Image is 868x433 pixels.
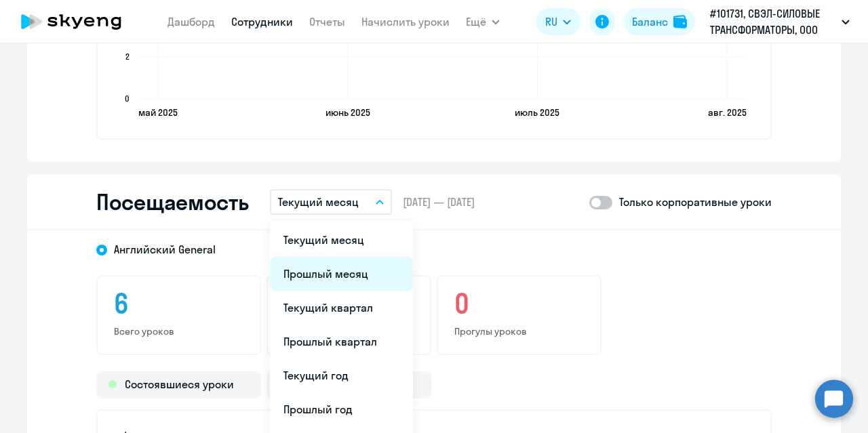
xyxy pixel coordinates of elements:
[466,8,500,35] button: Ещё
[125,94,130,104] text: 0
[267,371,431,398] div: Прогулы
[231,15,293,28] a: Сотрудники
[673,15,687,28] img: balance
[125,51,130,62] text: 2
[466,14,486,30] span: Ещё
[454,287,584,320] h3: 0
[167,15,215,28] a: Дашборд
[309,15,345,28] a: Отчеты
[138,106,178,119] text: май 2025
[545,14,557,30] span: RU
[325,106,370,119] text: июнь 2025
[710,5,836,38] p: #101731, СВЭЛ-СИЛОВЫЕ ТРАНСФОРМАТОРЫ, ООО
[96,188,248,215] h2: Посещаемость
[515,106,559,119] text: июль 2025
[619,194,772,210] p: Только корпоративные уроки
[114,242,216,257] span: Английский General
[536,8,580,35] button: RU
[278,194,359,210] p: Текущий месяц
[708,106,747,119] text: авг. 2025
[270,189,392,215] button: Текущий месяц
[114,325,243,337] p: Всего уроков
[624,8,695,35] button: Балансbalance
[96,371,261,398] div: Состоявшиеся уроки
[361,15,450,28] a: Начислить уроки
[454,325,584,337] p: Прогулы уроков
[703,5,856,38] button: #101731, СВЭЛ-СИЛОВЫЕ ТРАНСФОРМАТОРЫ, ООО
[114,287,243,320] h3: 6
[403,194,475,209] span: [DATE] — [DATE]
[632,14,668,30] div: Баланс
